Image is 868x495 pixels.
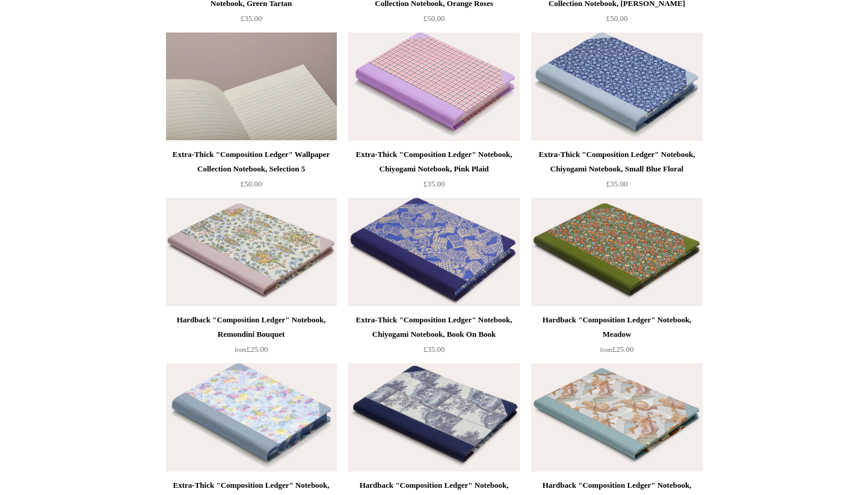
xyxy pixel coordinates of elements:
[235,345,268,354] span: £25.00
[169,147,334,176] div: Extra-Thick "Composition Ledger" Wallpaper Collection Notebook, Selection 5
[169,313,334,342] div: Hardback "Composition Ledger" Notebook, Remondini Bouquet
[166,313,337,362] a: Hardback "Composition Ledger" Notebook, Remondini Bouquet from£25.00
[348,147,519,197] a: Extra-Thick "Composition Ledger" Notebook, Chiyogami Notebook, Pink Plaid £35.00
[531,313,702,362] a: Hardback "Composition Ledger" Notebook, Meadow from£25.00
[166,147,337,197] a: Extra-Thick "Composition Ledger" Wallpaper Collection Notebook, Selection 5 £50.00
[531,363,702,472] a: Hardback "Composition Ledger" Notebook, Winged Aphrodite with Cherubs Hardback "Composition Ledge...
[166,198,337,306] a: Hardback "Composition Ledger" Notebook, Remondini Bouquet Hardback "Composition Ledger" Notebook,...
[235,346,247,353] span: from
[166,363,337,472] a: Extra-Thick "Composition Ledger" Notebook, Chiyogami, Gold Leaf Grapevine Extra-Thick "Compositio...
[531,198,702,306] a: Hardback "Composition Ledger" Notebook, Meadow Hardback "Composition Ledger" Notebook, Meadow
[348,363,519,472] img: Hardback "Composition Ledger" Notebook, Navy Toile de Jouy
[166,32,337,141] img: Extra-Thick "Composition Ledger" Wallpaper Collection Notebook, Selection 5
[531,198,702,306] img: Hardback "Composition Ledger" Notebook, Meadow
[531,363,702,472] img: Hardback "Composition Ledger" Notebook, Winged Aphrodite with Cherubs
[348,32,519,141] img: Extra-Thick "Composition Ledger" Notebook, Chiyogami Notebook, Pink Plaid
[534,147,699,176] div: Extra-Thick "Composition Ledger" Notebook, Chiyogami Notebook, Small Blue Floral
[423,179,445,188] span: £35.00
[606,179,628,188] span: £35.00
[423,345,445,354] span: £35.00
[348,363,519,472] a: Hardback "Composition Ledger" Notebook, Navy Toile de Jouy Hardback "Composition Ledger" Notebook...
[166,363,337,472] img: Extra-Thick "Composition Ledger" Notebook, Chiyogami, Gold Leaf Grapevine
[348,32,519,141] a: Extra-Thick "Composition Ledger" Notebook, Chiyogami Notebook, Pink Plaid Extra-Thick "Compositio...
[531,147,702,197] a: Extra-Thick "Composition Ledger" Notebook, Chiyogami Notebook, Small Blue Floral £35.00
[531,32,702,141] a: Extra-Thick "Composition Ledger" Notebook, Chiyogami Notebook, Small Blue Floral Extra-Thick "Com...
[241,179,262,188] span: £50.00
[351,147,516,176] div: Extra-Thick "Composition Ledger" Notebook, Chiyogami Notebook, Pink Plaid
[348,313,519,362] a: Extra-Thick "Composition Ledger" Notebook, Chiyogami Notebook, Book On Book £35.00
[166,32,337,141] a: Extra-Thick "Composition Ledger" Wallpaper Collection Notebook, Selection 5 Extra-Thick "Composit...
[348,198,519,306] a: Extra-Thick "Composition Ledger" Notebook, Chiyogami Notebook, Book On Book Extra-Thick "Composit...
[241,14,262,23] span: £35.00
[351,313,516,342] div: Extra-Thick "Composition Ledger" Notebook, Chiyogami Notebook, Book On Book
[166,198,337,306] img: Hardback "Composition Ledger" Notebook, Remondini Bouquet
[348,198,519,306] img: Extra-Thick "Composition Ledger" Notebook, Chiyogami Notebook, Book On Book
[606,14,628,23] span: £50.00
[534,313,699,342] div: Hardback "Composition Ledger" Notebook, Meadow
[600,345,634,354] span: £25.00
[423,14,445,23] span: £50.00
[531,32,702,141] img: Extra-Thick "Composition Ledger" Notebook, Chiyogami Notebook, Small Blue Floral
[600,346,612,353] span: from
